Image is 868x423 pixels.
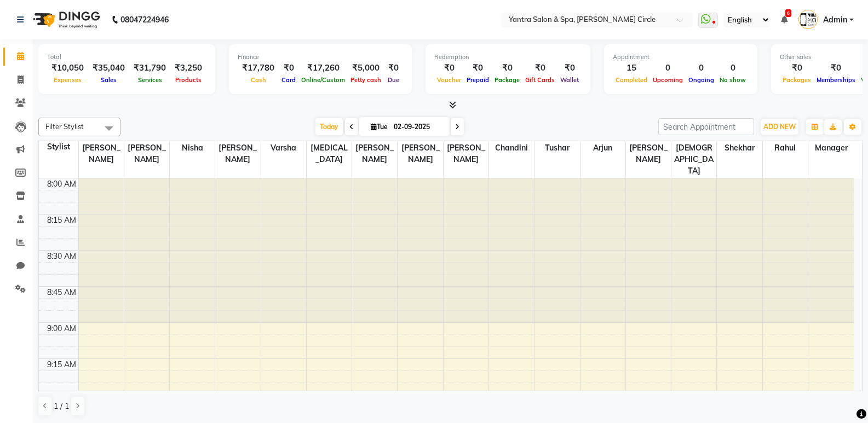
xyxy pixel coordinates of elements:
span: Chandini [489,141,534,155]
span: 6 [785,9,791,17]
span: [PERSON_NAME] [215,141,260,166]
span: Rahul [763,141,808,155]
img: Admin [798,10,818,29]
div: ₹17,260 [298,62,348,74]
span: Card [279,76,298,84]
div: 9:15 AM [45,359,78,370]
span: No show [717,76,749,84]
div: ₹0 [279,62,298,74]
span: Arjun [580,141,625,155]
div: Stylist [39,141,78,153]
div: ₹0 [434,62,464,74]
span: Completed [613,76,650,84]
span: Shekhar [717,141,762,155]
div: 8:15 AM [45,215,78,226]
span: Services [135,76,165,84]
div: 9:00 AM [45,323,78,334]
div: ₹3,250 [170,62,206,74]
span: Today [315,118,343,135]
span: Cash [248,76,269,84]
div: 0 [717,62,749,74]
div: ₹5,000 [348,62,384,74]
div: 8:30 AM [45,251,78,262]
span: Memberships [814,76,858,84]
span: Expenses [51,76,84,84]
span: Wallet [557,76,582,84]
button: ADD NEW [761,119,798,135]
span: Petty cash [348,76,384,84]
span: [PERSON_NAME] [398,141,442,166]
div: ₹0 [522,62,557,74]
div: ₹0 [814,62,858,74]
div: Appointment [613,53,749,62]
div: 0 [686,62,717,74]
div: Finance [238,53,403,62]
div: ₹10,050 [47,62,88,74]
span: Manager [808,141,854,155]
span: [PERSON_NAME] [444,141,488,166]
div: ₹0 [492,62,522,74]
input: Search Appointment [658,118,754,135]
div: ₹0 [384,62,403,74]
span: Filter Stylist [45,122,84,131]
span: Voucher [434,76,464,84]
span: [PERSON_NAME] [352,141,397,166]
span: Products [173,76,204,84]
span: Nisha [170,141,215,155]
div: ₹0 [464,62,492,74]
span: ADD NEW [763,123,796,131]
span: Ongoing [686,76,717,84]
div: 15 [613,62,650,74]
span: Gift Cards [522,76,557,84]
div: ₹0 [780,62,814,74]
div: 8:45 AM [45,287,78,298]
span: [PERSON_NAME] [124,141,169,166]
div: ₹31,790 [129,62,170,74]
span: 1 / 1 [54,401,69,412]
div: ₹0 [557,62,582,74]
span: Due [385,76,402,84]
span: [DEMOGRAPHIC_DATA] [671,141,716,178]
span: Prepaid [464,76,492,84]
input: 2025-09-02 [390,119,445,135]
span: Tushar [534,141,579,155]
span: [PERSON_NAME] [626,141,671,166]
span: Packages [780,76,814,84]
span: Tue [368,123,390,131]
a: 6 [781,15,787,25]
span: [MEDICAL_DATA] [307,141,352,166]
div: 0 [650,62,686,74]
span: Sales [98,76,119,84]
div: 8:00 AM [45,178,78,190]
div: ₹35,040 [88,62,129,74]
span: Package [492,76,522,84]
span: Admin [823,14,847,26]
div: ₹17,780 [238,62,279,74]
div: Redemption [434,53,582,62]
span: Online/Custom [298,76,348,84]
b: 08047224946 [120,4,169,35]
span: Upcoming [650,76,686,84]
span: Varsha [261,141,306,155]
div: Total [47,53,206,62]
img: logo [28,4,103,35]
span: [PERSON_NAME] [79,141,124,166]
